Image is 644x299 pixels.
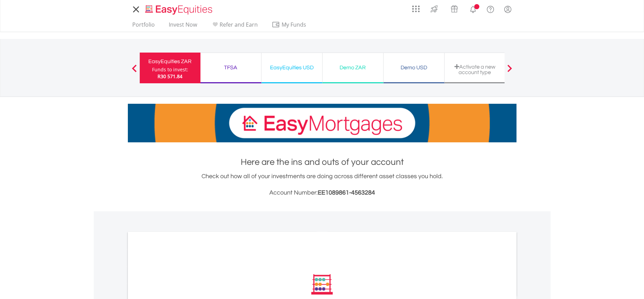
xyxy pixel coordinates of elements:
a: FAQ's and Support [482,2,499,15]
h1: Here are the ins and outs of your account [128,156,516,168]
img: grid-menu-icon.svg [412,5,420,13]
h3: Account Number: [128,188,516,198]
span: Refer and Earn [220,21,258,28]
a: Invest Now [166,21,200,32]
img: EasyMortage Promotion Banner [128,104,516,142]
span: My Funds [272,20,316,29]
img: vouchers-v2.svg [449,3,460,14]
div: Activate a new account type [449,64,501,75]
div: Funds to invest: [152,66,188,73]
span: R30 571.84 [158,73,182,80]
div: EasyEquities ZAR [144,57,196,66]
span: EE1089861-4563284 [318,189,375,196]
a: Home page [143,2,215,15]
a: Notifications [464,2,482,15]
div: Demo USD [388,63,440,72]
a: Portfolio [130,21,158,32]
div: Demo ZAR [327,63,379,72]
img: thrive-v2.svg [429,3,440,14]
div: TFSA [205,63,257,72]
div: Check out how all of your investments are doing across different asset classes you hold. [128,172,516,198]
div: EasyEquities USD [266,63,318,72]
a: Refer and Earn [208,21,260,32]
a: Vouchers [444,2,464,14]
img: EasyEquities_Logo.png [144,4,215,15]
a: My Profile [499,2,516,17]
a: AppsGrid [408,2,424,13]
